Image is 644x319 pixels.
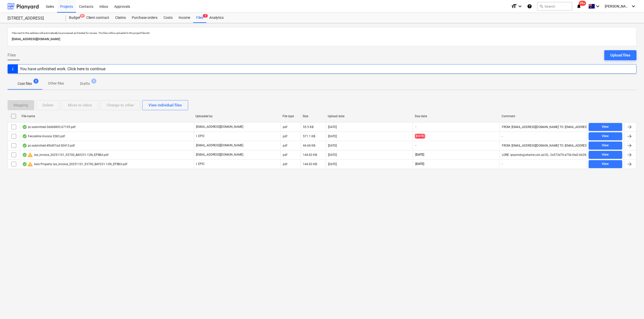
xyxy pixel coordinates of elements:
span: - [415,125,417,129]
div: pdf [283,162,287,166]
div: tax_invoice_20251101_93700_BAY231-12N_EPIBUI.pdf [22,152,108,158]
div: [DATE] [328,153,337,157]
button: View individual files [142,100,188,110]
p: Cost files [18,81,32,86]
div: pdf [283,153,287,157]
span: search [539,4,543,8]
span: 9+ [80,14,85,18]
i: keyboard_arrow_down [517,3,523,9]
p: [EMAIL_ADDRESS][DOMAIN_NAME] [196,143,243,148]
span: 5 [33,79,38,84]
div: View [602,143,609,148]
p: I. EPIC [196,162,205,166]
div: OCR finished [22,125,27,129]
div: - [502,162,503,166]
div: 144.83 KB [303,153,317,157]
div: 55.5 KB [303,125,313,129]
div: OCR finished [22,162,27,166]
iframe: Chat Widget [619,295,644,319]
div: 571.1 KB [303,135,315,138]
div: OCR finished [22,153,27,157]
div: Files [193,13,206,23]
p: Other files [48,81,64,86]
div: View [602,152,609,158]
i: Knowledge base [527,3,532,9]
div: Upload files [610,52,630,58]
div: Due date [415,114,498,118]
div: Upload date [328,114,411,118]
a: Claims [112,13,129,23]
div: pc-submitted-4f6d97ad-50413.pdf [22,144,75,148]
a: Analytics [206,13,227,23]
div: View [602,124,609,130]
div: pdf [283,135,287,138]
div: FenceHire Invoice 3583.pdf [22,134,65,138]
span: Files [8,52,16,58]
div: Uploaded by [195,114,278,118]
div: 44.68 KB [303,144,315,147]
div: You have unfinished work. Click here to continue [20,67,105,71]
span: - [415,143,417,148]
p: Files sent to this address will automatically be processed and tested for viruses. The files will... [12,31,632,35]
div: Budget [66,13,83,23]
div: OCR finished [22,134,27,138]
div: OCR finished [22,144,27,148]
button: View [589,151,622,159]
i: keyboard_arrow_down [595,3,601,9]
i: notifications [576,3,581,9]
p: [EMAIL_ADDRESS][DOMAIN_NAME] [196,153,243,157]
p: [EMAIL_ADDRESS][DOMAIN_NAME] [12,37,632,42]
button: View [589,123,622,131]
div: - [502,135,503,138]
p: I. EPIC [196,134,205,138]
i: keyboard_arrow_down [630,3,636,9]
p: [EMAIL_ADDRESS][DOMAIN_NAME] [196,125,243,129]
button: View [589,160,622,168]
div: 144.83 KB [303,162,317,166]
div: pdf [283,125,287,129]
i: format_size [511,3,517,9]
button: Search [537,2,572,11]
div: File type [283,114,299,118]
p: Drafts [80,81,90,86]
div: View individual files [148,102,182,108]
div: File name [22,114,191,118]
div: Axis Property tax_invoice_20251101_93700_BAY231-12N_EPIBUI.pdf [22,161,127,167]
a: Income [176,13,193,23]
a: Client contract [83,13,112,23]
a: Budget9+ [66,13,83,23]
div: [DATE] [328,162,337,166]
span: [DATE] [415,134,425,139]
a: Files5 [193,13,206,23]
div: [STREET_ADDRESS] [8,16,60,21]
span: [DATE] [415,153,425,157]
div: View [602,133,609,139]
div: Comment [502,114,585,118]
span: warning [27,161,33,167]
div: pc-submitted-3dd68892-67195.pdf [22,125,75,129]
a: Costs [160,13,176,23]
span: 6 [91,79,96,84]
span: warning [27,152,33,158]
span: [PERSON_NAME] [605,4,630,8]
button: Upload files [604,50,636,60]
div: Size [303,114,324,118]
div: [DATE] [328,125,337,129]
button: View [589,142,622,150]
span: 99+ [579,1,586,6]
a: Purchase orders [129,13,160,23]
div: View [602,161,609,167]
span: 5 [203,14,208,18]
div: pdf [283,144,287,147]
div: [DATE] [328,144,337,147]
div: [DATE] [328,135,337,138]
span: [DATE] [415,162,425,166]
button: View [589,132,622,140]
